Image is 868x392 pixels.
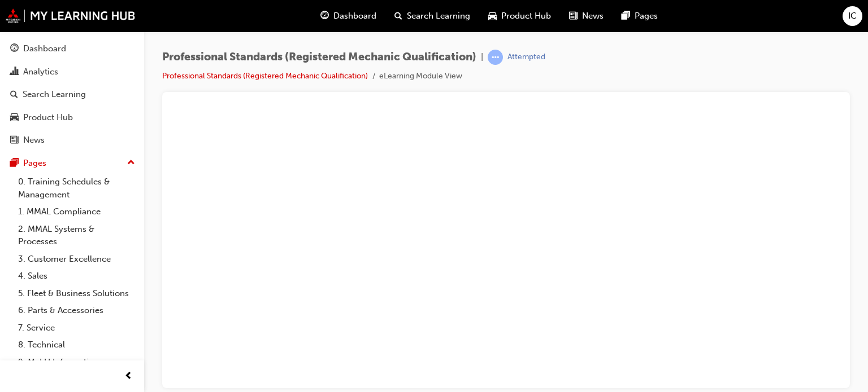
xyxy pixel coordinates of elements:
[162,71,368,81] a: Professional Standards (Registered Mechanic Qualification)
[333,10,376,23] span: Dashboard
[10,135,19,146] span: news-icon
[501,10,551,23] span: Product Hub
[23,111,73,124] div: Product Hub
[5,107,140,128] a: Product Hub
[385,5,479,28] a: search-iconSearch Learning
[124,369,133,384] span: prev-icon
[622,9,630,23] span: pages-icon
[14,354,140,371] a: 9. MyLH Information
[407,10,470,23] span: Search Learning
[5,153,140,174] button: Pages
[23,134,45,147] div: News
[5,130,140,151] a: News
[10,67,19,77] span: chart-icon
[560,5,613,28] a: news-iconNews
[5,36,140,153] button: DashboardAnalyticsSearch LearningProduct HubNews
[5,84,140,105] a: Search Learning
[14,336,140,354] a: 8. Technical
[843,6,862,26] button: IC
[320,9,329,23] span: guage-icon
[10,158,19,169] span: pages-icon
[14,267,140,285] a: 4. Sales
[14,302,140,319] a: 6. Parts & Accessories
[14,203,140,221] a: 1. MMAL Compliance
[582,10,604,23] span: News
[14,221,140,250] a: 2. MMAL Systems & Processes
[379,70,462,83] li: eLearning Module View
[479,5,560,28] a: car-iconProduct Hub
[14,285,140,302] a: 5. Fleet & Business Solutions
[6,8,136,23] img: mmal
[127,156,135,170] span: up-icon
[14,319,140,337] a: 7. Service
[162,51,476,64] span: Professional Standards (Registered Mechanic Qualification)
[488,9,497,23] span: car-icon
[613,5,667,28] a: pages-iconPages
[311,5,385,28] a: guage-iconDashboard
[635,10,658,23] span: Pages
[394,9,402,23] span: search-icon
[488,50,503,65] span: learningRecordVerb_ATTEMPT-icon
[14,250,140,268] a: 3. Customer Excellence
[10,113,19,123] span: car-icon
[23,42,66,55] div: Dashboard
[23,88,86,101] div: Search Learning
[10,44,19,54] span: guage-icon
[507,52,545,63] div: Attempted
[848,10,857,23] span: IC
[23,65,58,78] div: Analytics
[569,9,578,23] span: news-icon
[10,90,18,100] span: search-icon
[23,157,46,170] div: Pages
[5,38,140,59] a: Dashboard
[5,61,140,82] a: Analytics
[14,173,140,203] a: 0. Training Schedules & Management
[481,51,483,64] span: |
